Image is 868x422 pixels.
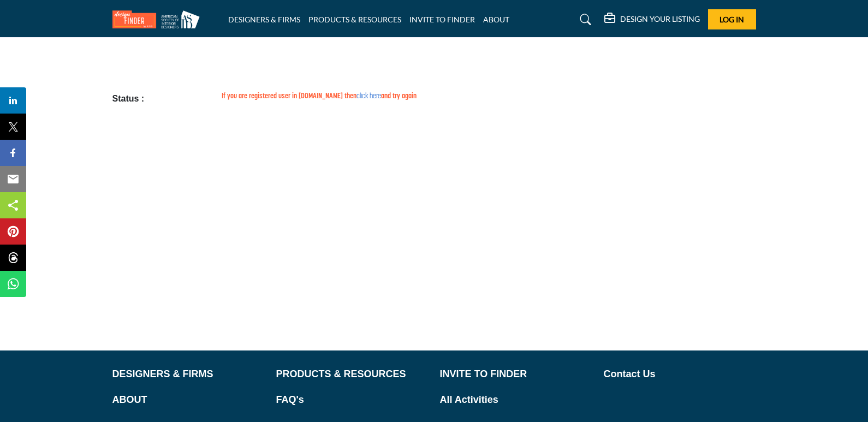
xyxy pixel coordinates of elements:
a: INVITE TO FINDER [440,367,592,382]
button: Log In [708,9,756,29]
img: Site Logo [112,10,205,28]
a: PRODUCTS & RESOURCES [308,15,401,24]
a: All Activities [440,393,592,407]
div: DESIGN YOUR LISTING [604,13,700,26]
a: PRODUCTS & RESOURCES [276,367,429,382]
a: Search [569,11,598,28]
a: Contact Us [604,367,756,382]
a: DESIGNERS & FIRMS [112,367,265,382]
a: ABOUT [483,15,509,24]
a: ABOUT [112,393,265,407]
dt: Status : [106,92,216,109]
a: INVITE TO FINDER [409,15,475,24]
a: DESIGNERS & FIRMS [228,15,300,24]
a: FAQ's [276,393,429,407]
span: Log In [720,15,744,24]
a: click here [356,92,381,100]
h6: If you are registered user in [DOMAIN_NAME] then and try again [222,92,756,102]
h5: DESIGN YOUR LISTING [620,14,700,24]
